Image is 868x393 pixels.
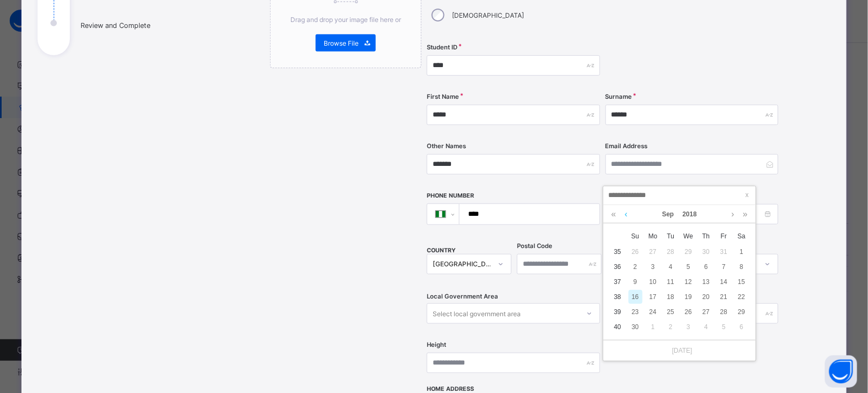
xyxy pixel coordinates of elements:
[733,244,750,259] td: September 1, 2018
[697,319,715,334] td: October 4, 2018
[699,245,713,259] div: 30
[626,304,644,319] td: September 23, 2018
[680,244,697,259] td: August 29, 2018
[644,244,662,259] td: August 27, 2018
[629,320,643,334] div: 30
[662,319,680,334] td: October 2, 2018
[427,93,459,100] label: First Name
[646,245,660,259] div: 27
[626,274,644,289] td: September 9, 2018
[644,319,662,334] td: October 1, 2018
[433,260,492,268] div: [GEOGRAPHIC_DATA]
[664,305,678,319] div: 25
[626,319,644,334] td: September 30, 2018
[629,260,643,274] div: 2
[517,242,552,250] label: Postal Code
[427,247,456,254] span: COUNTRY
[717,290,731,304] div: 21
[735,320,749,334] div: 6
[427,385,474,392] label: Home Address
[682,305,696,319] div: 26
[717,320,731,334] div: 5
[664,290,678,304] div: 18
[699,290,713,304] div: 20
[715,319,733,334] td: October 5, 2018
[644,289,662,304] td: September 17, 2018
[715,304,733,319] td: September 28, 2018
[682,290,696,304] div: 19
[644,231,662,241] span: Mo
[680,304,697,319] td: September 26, 2018
[735,245,749,259] div: 1
[609,319,626,334] td: 40
[680,319,697,334] td: October 3, 2018
[682,260,696,274] div: 5
[733,289,750,304] td: September 22, 2018
[697,274,715,289] td: September 13, 2018
[664,275,678,289] div: 11
[324,39,359,47] span: Browse File
[715,274,733,289] td: September 14, 2018
[662,259,680,274] td: September 4, 2018
[622,205,630,223] a: Previous month (PageUp)
[609,259,626,274] td: 36
[680,228,697,244] th: Wed
[609,205,619,223] a: Last year (Control + left)
[697,259,715,274] td: September 6, 2018
[427,192,474,199] label: Phone Number
[609,274,626,289] td: 37
[735,275,749,289] div: 15
[626,259,644,274] td: September 2, 2018
[715,228,733,244] th: Fri
[646,305,660,319] div: 24
[697,289,715,304] td: September 20, 2018
[825,355,857,388] button: Open asap
[699,320,713,334] div: 4
[609,244,626,259] td: 35
[646,275,660,289] div: 10
[609,289,626,304] td: 38
[735,305,749,319] div: 29
[664,320,678,334] div: 2
[697,244,715,259] td: August 30, 2018
[735,260,749,274] div: 8
[646,260,660,274] div: 3
[697,228,715,244] th: Thu
[662,289,680,304] td: September 18, 2018
[606,142,648,150] label: Email Address
[644,304,662,319] td: September 24, 2018
[626,289,644,304] td: September 16, 2018
[682,245,696,259] div: 29
[715,244,733,259] td: August 31, 2018
[644,259,662,274] td: September 3, 2018
[697,304,715,319] td: September 27, 2018
[662,228,680,244] th: Tue
[667,346,692,355] a: [DATE]
[644,274,662,289] td: September 10, 2018
[626,228,644,244] th: Sun
[733,319,750,334] td: October 6, 2018
[433,303,521,324] div: Select local government area
[629,275,643,289] div: 9
[452,11,524,19] label: [DEMOGRAPHIC_DATA]
[427,142,466,150] label: Other Names
[699,305,713,319] div: 27
[662,304,680,319] td: September 25, 2018
[733,231,750,241] span: Sa
[715,259,733,274] td: September 7, 2018
[658,205,679,223] a: Sep
[682,275,696,289] div: 12
[699,275,713,289] div: 13
[735,290,749,304] div: 22
[733,259,750,274] td: September 8, 2018
[644,228,662,244] th: Mon
[717,260,731,274] div: 7
[646,290,660,304] div: 17
[662,244,680,259] td: August 28, 2018
[733,274,750,289] td: September 15, 2018
[680,231,697,241] span: We
[427,293,498,300] span: Local Government Area
[717,245,731,259] div: 31
[740,205,750,223] a: Next year (Control + right)
[427,341,446,348] label: Height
